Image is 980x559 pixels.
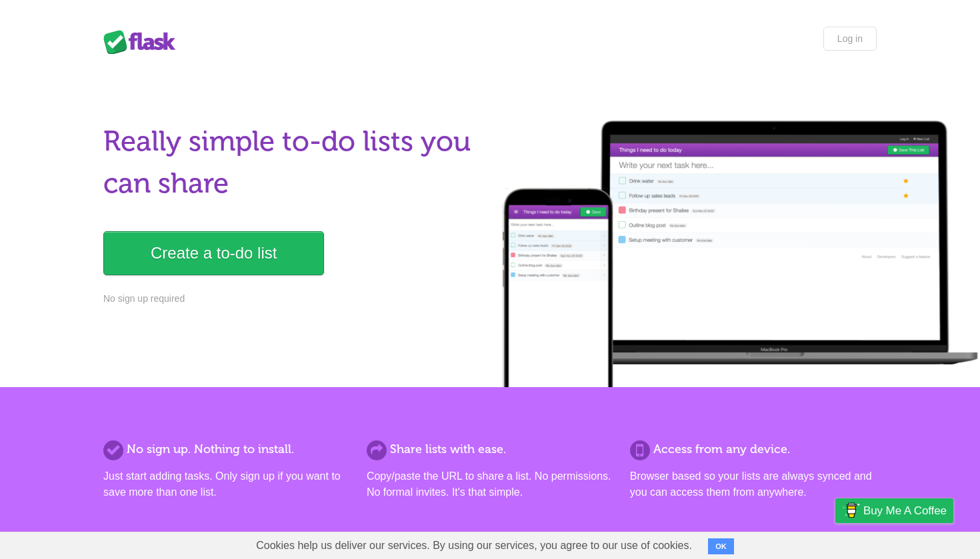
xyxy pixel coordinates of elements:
[823,27,877,51] a: Log in
[367,440,613,458] h2: Share lists with ease.
[103,468,350,500] p: Just start adding tasks. Only sign up if you want to save more than one list.
[103,292,482,306] p: No sign up required
[842,499,860,522] img: Buy me a coffee
[708,538,734,554] button: OK
[630,440,877,458] h2: Access from any device.
[103,121,482,205] h1: Really simple to-do lists you can share
[863,499,947,522] span: Buy me a coffee
[103,440,350,458] h2: No sign up. Nothing to install.
[243,532,705,559] span: Cookies help us deliver our services. By using our services, you agree to our use of cookies.
[367,468,613,500] p: Copy/paste the URL to share a list. No permissions. No formal invites. It's that simple.
[630,468,877,500] p: Browser based so your lists are always synced and you can access them from anywhere.
[103,30,183,54] div: Flask Lists
[103,231,324,275] a: Create a to-do list
[835,498,953,523] a: Buy me a coffee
